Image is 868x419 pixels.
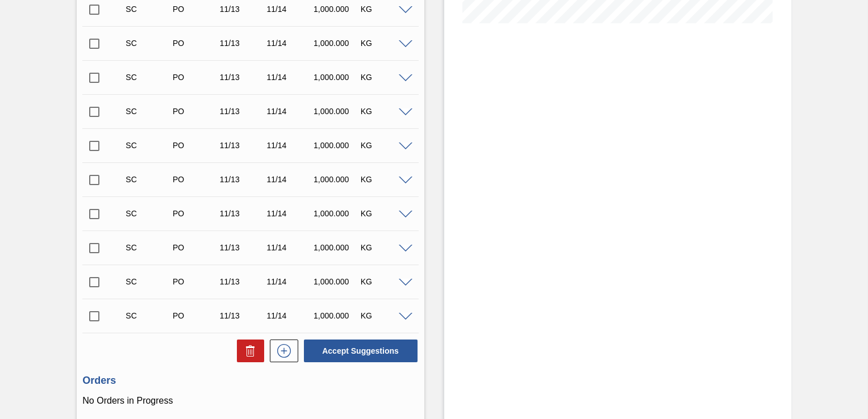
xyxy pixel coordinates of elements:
[217,39,268,48] div: 11/13/2025
[170,107,221,116] div: Purchase order
[217,277,268,286] div: 11/13/2025
[264,311,315,320] div: 11/14/2025
[358,209,409,218] div: KG
[123,73,174,82] div: Suggestion Created
[311,277,362,286] div: 1,000.000
[264,277,315,286] div: 11/14/2025
[217,209,268,218] div: 11/13/2025
[231,340,264,362] div: Delete Suggestions
[264,340,298,362] div: New suggestion
[358,141,409,150] div: KG
[217,5,268,14] div: 11/13/2025
[217,141,268,150] div: 11/13/2025
[311,209,362,218] div: 1,000.000
[217,73,268,82] div: 11/13/2025
[264,141,315,150] div: 11/14/2025
[264,175,315,184] div: 11/14/2025
[123,277,174,286] div: Suggestion Created
[264,243,315,252] div: 11/14/2025
[123,5,174,14] div: Suggestion Created
[264,73,315,82] div: 11/14/2025
[82,375,418,387] h3: Orders
[264,209,315,218] div: 11/14/2025
[311,243,362,252] div: 1,000.000
[123,311,174,320] div: Suggestion Created
[170,5,221,14] div: Purchase order
[123,141,174,150] div: Suggestion Created
[264,107,315,116] div: 11/14/2025
[311,107,362,116] div: 1,000.000
[304,340,418,362] button: Accept Suggestions
[358,175,409,184] div: KG
[217,107,268,116] div: 11/13/2025
[170,73,221,82] div: Purchase order
[217,175,268,184] div: 11/13/2025
[170,311,221,320] div: Purchase order
[311,5,362,14] div: 1,000.000
[217,311,268,320] div: 11/13/2025
[170,243,221,252] div: Purchase order
[170,175,221,184] div: Purchase order
[311,141,362,150] div: 1,000.000
[358,277,409,286] div: KG
[311,73,362,82] div: 1,000.000
[123,243,174,252] div: Suggestion Created
[123,39,174,48] div: Suggestion Created
[123,175,174,184] div: Suggestion Created
[358,5,409,14] div: KG
[311,175,362,184] div: 1,000.000
[170,141,221,150] div: Purchase order
[311,39,362,48] div: 1,000.000
[264,5,315,14] div: 11/14/2025
[82,396,418,406] p: No Orders in Progress
[123,209,174,218] div: Suggestion Created
[311,311,362,320] div: 1,000.000
[358,311,409,320] div: KG
[358,39,409,48] div: KG
[358,73,409,82] div: KG
[170,277,221,286] div: Purchase order
[170,209,221,218] div: Purchase order
[358,107,409,116] div: KG
[298,338,419,363] div: Accept Suggestions
[123,107,174,116] div: Suggestion Created
[358,243,409,252] div: KG
[217,243,268,252] div: 11/13/2025
[264,39,315,48] div: 11/14/2025
[170,39,221,48] div: Purchase order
